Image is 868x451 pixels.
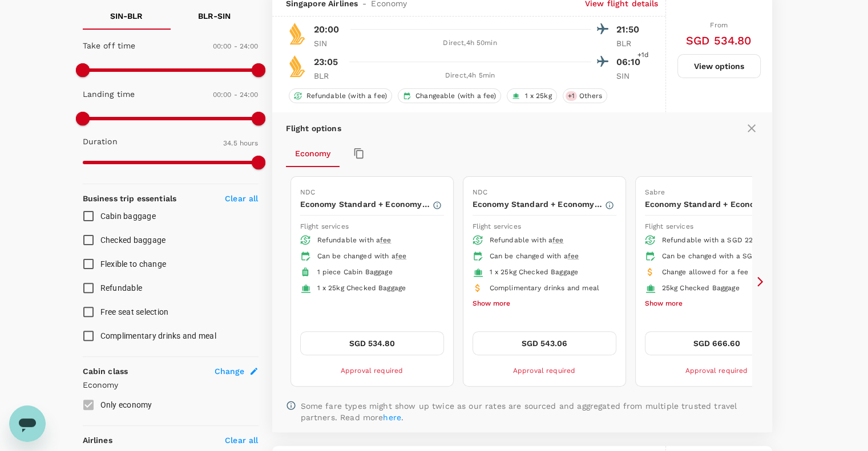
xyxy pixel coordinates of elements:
strong: Business trip essentials [83,194,177,203]
p: Economy [83,379,259,391]
button: SGD 666.60 [645,331,789,355]
button: Economy [286,140,340,167]
p: 23:05 [314,55,338,69]
strong: Airlines [83,436,112,445]
span: Approval required [341,367,403,375]
div: Changeable (with a fee) [398,88,501,103]
span: Refundable (with a fee) [302,91,391,101]
span: fee [552,236,563,244]
span: Approval required [685,367,748,375]
p: 20:00 [314,23,340,36]
div: Direct , 4h 5min [349,70,591,82]
div: Can be changed with a [317,251,435,262]
p: Clear all [225,193,258,204]
h6: SGD 534.80 [686,31,752,50]
img: SQ [286,55,309,78]
span: +1d [637,50,649,61]
span: 1 x 25kg Checked Baggage [490,268,579,276]
span: From [710,21,728,29]
button: Show more [645,296,683,311]
span: Only economy [100,400,152,409]
button: SGD 543.06 [473,331,616,355]
div: 1 x 25kg [507,88,556,103]
span: Changeable (with a fee) [411,91,500,101]
span: 34.5 hours [223,139,259,147]
span: Checked baggage [100,235,166,245]
span: 1 x 25kg [520,91,556,101]
div: Can be changed with a SGD 70 [662,251,780,262]
strong: Cabin class [83,367,128,376]
span: 1 piece Cabin Baggage [317,268,393,276]
span: Change [215,365,245,377]
span: fee [395,252,406,260]
span: Complimentary drinks and meal [100,331,216,340]
button: Show more [473,296,510,311]
p: SIN [616,70,645,82]
span: Flight services [300,222,349,230]
span: Complimentary drinks and meal [490,284,599,292]
div: Direct , 4h 50min [349,38,591,49]
iframe: Button to launch messaging window [9,405,46,442]
a: here [383,413,401,422]
span: fee [380,236,391,244]
div: +1Others [563,88,607,103]
span: Flexible to change [100,259,167,269]
p: Clear all [225,434,258,446]
div: Refundable (with a fee) [289,88,392,103]
span: Refundable [100,283,143,292]
div: Refundable with a SGD 220 [662,235,780,246]
div: Refundable with a [317,235,435,246]
p: Economy Standard + Economy Value [300,198,432,210]
p: Economy Standard + Economy Value [645,198,777,210]
p: SIN - BLR [110,10,143,22]
p: Landing time [83,88,135,100]
p: BLR [314,70,342,82]
p: Take off time [83,40,136,51]
p: Flight options [286,123,341,134]
p: BLR - SIN [198,10,231,22]
p: Duration [83,136,118,147]
span: + 1 [566,91,577,101]
span: Cabin baggage [100,212,156,221]
button: SGD 534.80 [300,331,444,355]
span: 00:00 - 24:00 [213,91,259,99]
span: 00:00 - 24:00 [213,42,259,50]
p: BLR [616,38,645,49]
span: Flight services [473,222,521,230]
span: Others [575,91,607,101]
span: 1 x 25kg Checked Baggage [317,284,406,292]
span: Approval required [513,367,576,375]
div: Refundable with a [490,235,607,246]
div: Can be changed with a [490,251,607,262]
p: SIN [314,38,342,49]
span: NDC [473,188,487,196]
span: Sabre [645,188,665,196]
span: Flight services [645,222,693,230]
p: 06:10 [616,55,645,69]
button: View options [677,54,761,78]
p: Economy Standard + Economy Value [473,198,604,210]
p: 21:50 [616,23,645,36]
p: Some fare types might show up twice as our rates are sourced and aggregated from multiple trusted... [301,400,758,423]
span: Change allowed for a fee [662,268,749,276]
img: SQ [286,22,309,45]
span: 25kg Checked Baggage [662,284,740,292]
span: NDC [300,188,315,196]
span: Free seat selection [100,307,169,316]
span: fee [568,252,579,260]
